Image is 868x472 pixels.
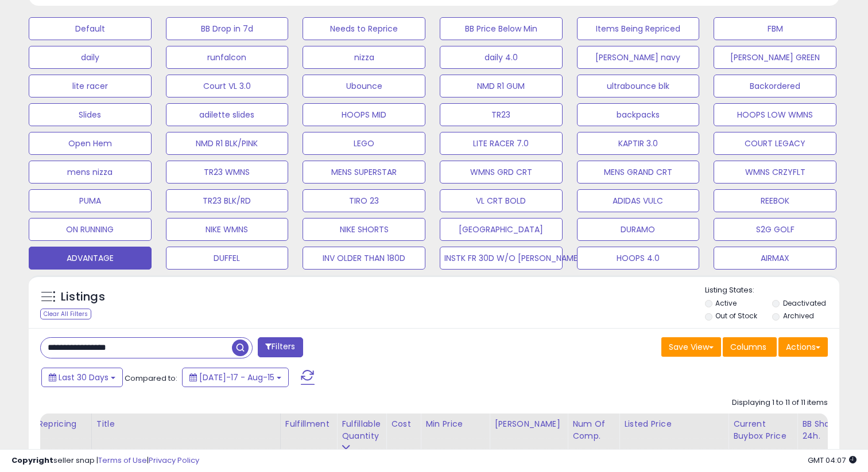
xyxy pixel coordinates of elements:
button: runfalcon [166,46,289,69]
button: ADVANTAGE [29,247,152,270]
button: NIKE SHORTS [303,218,425,241]
button: mens nizza [29,161,152,184]
span: 2025-09-17 04:07 GMT [808,455,857,466]
div: Displaying 1 to 11 of 11 items [732,397,828,408]
label: Archived [783,311,814,321]
button: Filters [258,337,303,357]
button: adilette slides [166,103,289,126]
button: HOOPS MID [303,103,425,126]
div: Title [96,418,276,430]
button: REEBOK [714,189,836,212]
div: Num of Comp. [572,418,614,442]
button: nizza [303,46,425,69]
span: [DATE]-17 - Aug-15 [199,372,274,383]
a: Terms of Use [98,455,147,466]
button: backpacks [577,103,700,126]
div: Repricing [38,418,87,430]
div: Current Buybox Price [733,418,792,442]
button: HOOPS LOW WMNS [714,103,836,126]
button: Columns [723,337,777,357]
button: WMNS CRZYFLT [714,161,836,184]
button: S2G GOLF [714,218,836,241]
button: Court VL 3.0 [166,75,289,97]
button: PUMA [29,189,152,212]
button: Last 30 Days [41,368,123,387]
button: DURAMO [577,218,700,241]
button: NMD R1 BLK/PINK [166,132,289,155]
div: seller snap | | [11,455,199,466]
button: Items Being Repriced [577,17,700,40]
button: TR23 WMNS [166,161,289,184]
button: [GEOGRAPHIC_DATA] [440,218,563,241]
button: COURT LEGACY [714,132,836,155]
button: NIKE WMNS [166,218,289,241]
strong: Copyright [11,455,53,466]
span: Columns [730,341,766,353]
button: INSTK FR 30D W/O [PERSON_NAME] [440,247,563,270]
button: TIRO 23 [303,189,425,212]
button: ON RUNNING [29,218,152,241]
a: Privacy Policy [149,455,199,466]
button: TR23 BLK/RD [166,189,289,212]
span: Last 30 Days [59,372,108,383]
button: Ubounce [303,75,425,97]
button: Open Hem [29,132,152,155]
button: VL CRT BOLD [440,189,563,212]
button: NMD R1 GUM [440,75,563,97]
button: [PERSON_NAME] navy [577,46,700,69]
button: TR23 [440,103,563,126]
label: Deactivated [783,298,826,308]
h5: Listings [61,289,105,305]
button: daily [29,46,152,69]
button: FBM [714,17,836,40]
button: MENS SUPERSTAR [303,161,425,184]
div: BB Share 24h. [802,418,844,442]
div: Fulfillable Quantity [342,418,381,442]
div: [PERSON_NAME] [494,418,563,430]
button: DUFFEL [166,247,289,270]
button: [PERSON_NAME] GREEN [714,46,836,69]
div: Min Price [425,418,485,430]
div: Clear All Filters [40,309,91,319]
button: ADIDAS VULC [577,189,700,212]
button: BB Price Below Min [440,17,563,40]
button: Save View [661,337,721,357]
div: Fulfillment [285,418,332,430]
button: lite racer [29,75,152,97]
button: daily 4.0 [440,46,563,69]
button: INV OLDER THAN 180D [303,247,425,270]
button: AIRMAX [714,247,836,270]
label: Out of Stock [715,311,757,321]
button: Slides [29,103,152,126]
button: [DATE]-17 - Aug-15 [182,368,289,387]
button: KAPTIR 3.0 [577,132,700,155]
button: WMNS GRD CRT [440,161,563,184]
button: Backordered [714,75,836,97]
div: Cost [391,418,416,430]
div: Listed Price [624,418,723,430]
p: Listing States: [705,285,840,296]
button: Needs to Reprice [303,17,425,40]
span: Compared to: [125,373,177,384]
button: LEGO [303,132,425,155]
button: LITE RACER 7.0 [440,132,563,155]
label: Active [715,298,737,308]
button: ultrabounce blk [577,75,700,97]
button: MENS GRAND CRT [577,161,700,184]
button: HOOPS 4.0 [577,247,700,270]
button: Actions [778,337,828,357]
button: Default [29,17,152,40]
button: BB Drop in 7d [166,17,289,40]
